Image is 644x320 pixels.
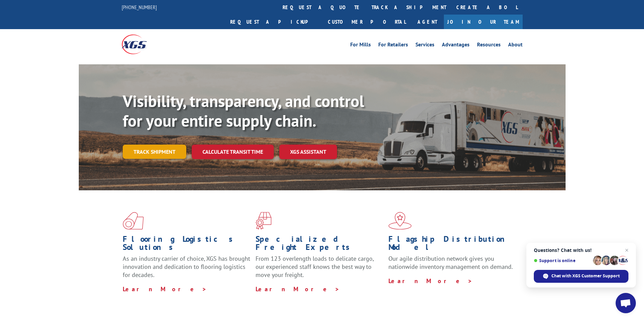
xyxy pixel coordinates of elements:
a: Request a pickup [225,15,323,29]
h1: Flagship Distribution Model [388,235,516,255]
span: Support is online [534,258,591,263]
a: XGS ASSISTANT [279,145,337,159]
span: As an industry carrier of choice, XGS has brought innovation and dedication to flooring logistics... [123,255,250,279]
a: For Mills [350,42,371,49]
span: Chat with XGS Customer Support [551,273,620,279]
img: xgs-icon-focused-on-flooring-red [256,212,271,230]
a: Join Our Team [444,15,523,29]
img: xgs-icon-flagship-distribution-model-red [388,212,412,230]
a: Track shipment [123,145,186,159]
a: About [508,42,523,49]
a: For Retailers [378,42,408,49]
p: From 123 overlength loads to delicate cargo, our experienced staff knows the best way to move you... [256,255,383,285]
span: Questions? Chat with us! [534,248,628,253]
a: Advantages [442,42,470,49]
a: Agent [411,15,444,29]
h1: Specialized Freight Experts [256,235,383,255]
a: Learn More > [388,277,473,285]
b: Visibility, transparency, and control for your entire supply chain. [123,90,364,131]
span: Chat with XGS Customer Support [534,270,628,283]
a: Resources [477,42,501,49]
img: xgs-icon-total-supply-chain-intelligence-red [123,212,144,230]
a: [PHONE_NUMBER] [122,4,157,10]
a: Learn More > [256,285,340,293]
a: Calculate transit time [192,145,274,159]
h1: Flooring Logistics Solutions [123,235,251,255]
a: Services [415,42,434,49]
a: Open chat [616,293,636,313]
a: Learn More > [123,285,207,293]
span: Our agile distribution network gives you nationwide inventory management on demand. [388,255,513,271]
a: Customer Portal [323,15,411,29]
